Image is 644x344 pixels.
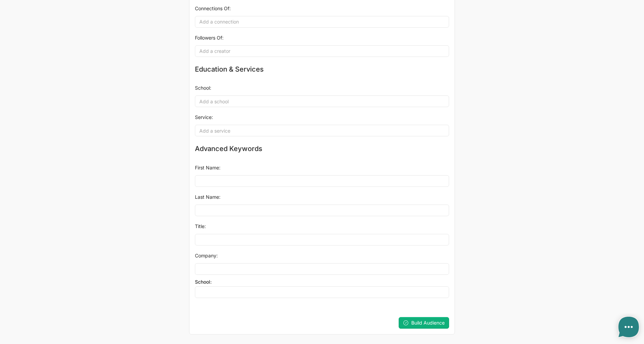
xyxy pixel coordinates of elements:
input: Add a creator [195,45,449,57]
label: Service: [195,111,213,123]
input: Add a service [195,125,449,136]
input: Add a connection [195,16,449,28]
label: Company: [195,250,218,262]
button: Build Audience [399,317,449,329]
label: Title: [195,220,206,233]
label: Last Name: [195,191,220,203]
legend: Education & Services [195,65,264,74]
label: Followers Of: [195,32,224,44]
legend: Advanced Keywords [195,145,262,153]
label: School: [195,279,449,285]
input: Add a school [195,95,449,107]
label: Connections Of: [195,2,231,15]
label: First Name: [195,162,220,174]
span: Build Audience [411,320,445,326]
label: School: [195,82,211,94]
